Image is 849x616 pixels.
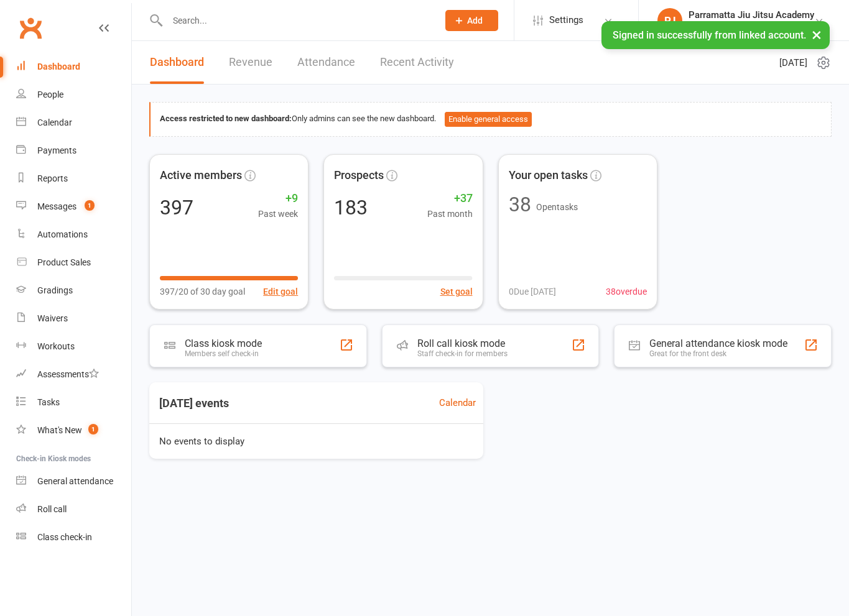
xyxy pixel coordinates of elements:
[16,165,131,193] a: Reports
[427,190,473,208] span: +37
[37,397,60,407] div: Tasks
[160,114,292,123] strong: Access restricted to new dashboard:
[536,202,578,212] span: Open tasks
[37,313,68,323] div: Waivers
[779,55,807,70] span: [DATE]
[15,12,46,44] a: Clubworx
[37,532,92,542] div: Class check-in
[258,190,298,208] span: +9
[160,285,245,298] span: 397/20 of 30 day goal
[16,137,131,165] a: Payments
[37,257,91,267] div: Product Sales
[297,41,355,84] a: Attendance
[185,349,262,358] div: Members self check-in
[149,392,239,415] h3: [DATE] events
[689,9,814,21] div: Parramatta Jiu Jitsu Academy
[549,6,583,34] span: Settings
[334,198,368,218] div: 183
[649,338,787,349] div: General attendance kiosk mode
[37,285,73,295] div: Gradings
[16,277,131,305] a: Gradings
[258,207,298,221] span: Past week
[16,416,131,444] a: What's New1
[37,62,80,71] div: Dashboard
[37,504,67,514] div: Roll call
[164,12,429,29] input: Search...
[689,21,814,32] div: Parramatta Jiu Jitsu Academy
[16,249,131,277] a: Product Sales
[37,173,68,183] div: Reports
[37,201,77,211] div: Messages
[37,229,88,239] div: Automations
[440,285,473,298] button: Set goal
[509,195,531,214] div: 38
[37,90,63,99] div: People
[445,112,532,127] button: Enable general access
[16,53,131,81] a: Dashboard
[16,109,131,137] a: Calendar
[509,167,588,185] span: Your open tasks
[16,221,131,249] a: Automations
[613,29,806,41] span: Signed in successfully from linked account.
[467,16,483,25] span: Add
[16,361,131,388] a: Assessments
[16,305,131,333] a: Waivers
[37,145,77,155] div: Payments
[88,424,98,434] span: 1
[37,369,99,379] div: Assessments
[150,41,204,84] a: Dashboard
[16,495,131,523] a: Roll call
[334,167,384,185] span: Prospects
[16,388,131,416] a: Tasks
[185,338,262,349] div: Class kiosk mode
[16,81,131,109] a: People
[439,395,476,410] a: Calendar
[37,425,82,435] div: What's New
[263,285,298,298] button: Edit goal
[16,523,131,551] a: Class kiosk mode
[805,21,828,48] button: ×
[144,424,488,459] div: No events to display
[160,167,242,185] span: Active members
[160,198,193,218] div: 397
[657,8,682,33] div: PJ
[16,193,131,221] a: Messages 1
[649,349,787,358] div: Great for the front desk
[37,117,72,127] div: Calendar
[229,41,272,84] a: Revenue
[417,349,508,358] div: Staff check-in for members
[37,341,75,351] div: Workouts
[380,41,454,84] a: Recent Activity
[606,285,647,298] span: 38 overdue
[16,467,131,495] a: General attendance kiosk mode
[509,285,556,298] span: 0 Due [DATE]
[160,112,822,127] div: Only admins can see the new dashboard.
[445,10,498,31] button: Add
[16,333,131,361] a: Workouts
[37,476,113,486] div: General attendance
[417,338,508,349] div: Roll call kiosk mode
[427,207,473,221] span: Past month
[85,200,95,211] span: 1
